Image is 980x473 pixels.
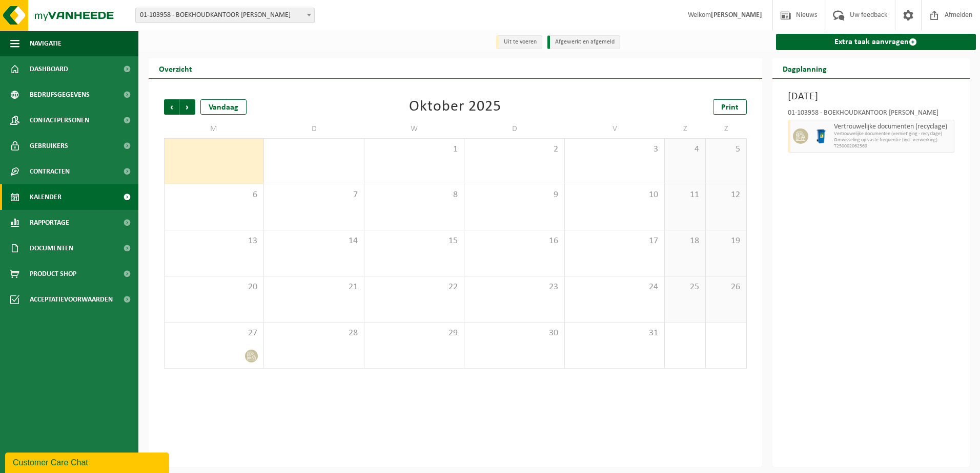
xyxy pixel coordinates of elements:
[364,120,464,138] td: W
[30,82,90,107] span: Bedrijfsgegevens
[713,99,747,115] a: Print
[164,120,264,138] td: M
[788,89,955,104] h3: [DATE]
[180,99,195,115] span: Volgende
[711,235,741,247] span: 19
[370,328,459,339] span: 29
[269,235,358,247] span: 14
[706,120,747,138] td: Z
[264,120,364,138] td: D
[135,8,315,23] span: 01-103958 - BOEKHOUDKANTOOR DESMET HENDRIK - IZEGEM
[469,282,559,293] span: 23
[834,143,952,149] span: T250002062569
[370,189,459,201] span: 8
[670,235,700,247] span: 18
[30,287,113,312] span: Acceptatievoorwaarden
[30,184,62,210] span: Kalender
[269,189,358,201] span: 7
[370,282,459,293] span: 22
[30,210,69,235] span: Rapportage
[469,144,559,155] span: 2
[149,58,202,78] h2: Overzicht
[409,99,501,115] div: Oktober 2025
[570,144,659,155] span: 3
[670,189,700,201] span: 11
[170,328,258,339] span: 27
[136,8,314,23] span: 01-103958 - BOEKHOUDKANTOOR DESMET HENDRIK - IZEGEM
[469,328,559,339] span: 30
[269,328,358,339] span: 28
[711,189,741,201] span: 12
[30,133,68,159] span: Gebruikers
[776,34,976,50] a: Extra taak aanvragen
[772,58,837,78] h2: Dagplanning
[30,107,89,133] span: Contactpersonen
[570,282,659,293] span: 24
[788,110,955,120] div: 01-103958 - BOEKHOUDKANTOOR [PERSON_NAME]
[721,103,739,112] span: Print
[30,31,62,56] span: Navigatie
[170,235,258,247] span: 13
[570,235,659,247] span: 17
[469,189,559,201] span: 9
[834,131,952,137] span: Vertrouwelijke documenten (vernietiging - recyclage)
[665,120,706,138] td: Z
[30,235,73,261] span: Documenten
[496,35,542,49] li: Uit te voeren
[5,450,171,473] iframe: chat widget
[30,56,68,82] span: Dashboard
[570,328,659,339] span: 31
[565,120,665,138] td: V
[813,128,829,144] img: WB-0240-HPE-BE-09
[370,144,459,155] span: 1
[469,235,559,247] span: 16
[464,120,564,138] td: D
[370,235,459,247] span: 15
[670,144,700,155] span: 4
[711,11,762,19] strong: [PERSON_NAME]
[547,35,620,49] li: Afgewerkt en afgemeld
[170,282,258,293] span: 20
[834,137,952,143] span: Omwisseling op vaste frequentie (incl. verwerking)
[711,144,741,155] span: 5
[670,282,700,293] span: 25
[834,123,952,131] span: Vertrouwelijke documenten (recyclage)
[164,99,179,115] span: Vorige
[269,282,358,293] span: 21
[30,159,70,184] span: Contracten
[570,189,659,201] span: 10
[30,261,76,287] span: Product Shop
[170,189,258,201] span: 6
[200,99,247,115] div: Vandaag
[711,282,741,293] span: 26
